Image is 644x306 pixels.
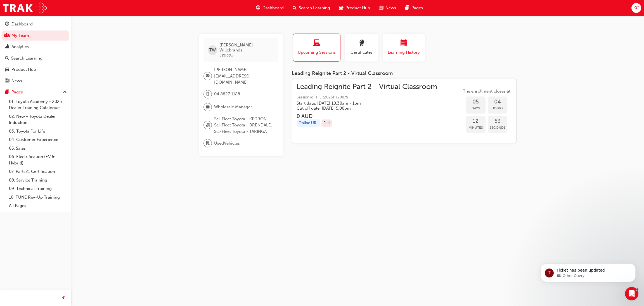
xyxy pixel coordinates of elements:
[488,99,507,105] span: 04
[5,22,9,27] span: guage-icon
[297,84,512,139] a: Leading Reignite Part 2 - Virtual ClassroomSession id: TFLR2025PT20079Start date: [DATE] 10:30am ...
[219,43,274,53] span: [PERSON_NAME] Willebrands
[7,193,69,202] a: 10. TUNE Rev-Up Training
[11,66,36,73] div: Product Hub
[7,176,69,185] a: 08. Service Training
[7,112,69,127] a: 02. New - Toyota Dealer Induction
[11,44,29,50] div: Analytics
[2,19,69,29] a: Dashboard
[11,21,33,27] div: Dashboard
[299,5,330,11] span: Search Learning
[5,67,9,72] span: car-icon
[214,91,240,97] span: 04 8827 1188
[209,47,216,53] span: TW
[488,124,507,131] span: Seconds
[385,5,396,11] span: News
[11,55,42,62] div: Search Learning
[532,252,644,291] iframe: Intercom notifications message
[321,119,332,127] div: Full
[206,103,210,111] span: briefcase-icon
[345,34,378,62] button: Certificates
[5,79,9,84] span: news-icon
[349,49,374,56] span: Certificates
[293,34,340,62] button: Upcoming Sessions
[256,4,260,11] span: guage-icon
[206,122,210,129] span: organisation-icon
[7,144,69,153] a: 05. Sales
[2,87,69,97] button: Pages
[7,184,69,193] a: 09. Technical Training
[631,3,641,13] button: KC
[339,4,343,11] span: car-icon
[297,94,437,101] span: Session id: TFLR2025PT20079
[214,67,274,86] span: [PERSON_NAME][EMAIL_ADDRESS][DOMAIN_NAME]
[633,5,639,11] span: KC
[63,89,67,96] span: up-icon
[7,135,69,144] a: 04. Customer Experience
[7,167,69,176] a: 07. Parts21 Certification
[2,64,69,75] a: Product Hub
[401,40,407,47] span: calendar-icon
[335,2,375,14] a: car-iconProduct Hub
[297,119,320,127] div: Online URL
[2,18,69,87] button: DashboardMy TeamAnalyticsSearch LearningProduct HubNews
[297,84,437,90] span: Leading Reignite Part 2 - Virtual Classroom
[375,2,401,14] a: news-iconNews
[214,116,274,135] span: Sci-Fleet Toyota - KEDRON, Sci-Fleet Toyota - BRENDALE, Sci-Fleet Toyota - TARINGA
[288,2,335,14] a: search-iconSearch Learning
[11,89,23,95] div: Pages
[219,53,233,58] span: 520605
[345,5,370,11] span: Product Hub
[387,49,421,56] span: Learning History
[293,4,297,11] span: search-icon
[297,101,428,106] h5: Start date: [DATE] 10:30am - 1pm
[466,99,486,105] span: 05
[466,118,486,124] span: 12
[252,2,288,14] a: guage-iconDashboard
[2,76,69,86] a: News
[466,105,486,112] span: Days
[206,140,210,147] span: department-icon
[5,44,9,50] span: chart-icon
[488,118,507,124] span: 53
[488,105,507,112] span: Hours
[7,127,69,136] a: 03. Toyota For Life
[11,78,22,84] div: News
[262,5,284,11] span: Dashboard
[3,2,47,14] img: Trak
[5,90,9,95] span: pages-icon
[297,113,437,119] h3: 0 AUD
[7,201,69,210] a: All Pages
[7,152,69,167] a: 06. Electrification (EV & Hybrid)
[214,140,240,147] span: UsedVehicles
[383,34,425,62] button: Learning History
[2,53,69,63] a: Search Learning
[5,33,9,38] span: people-icon
[292,70,517,77] div: Leading Reignite Part 2 - Virtual Classroom
[206,72,210,80] span: email-icon
[401,2,427,14] a: pages-iconPages
[5,56,9,61] span: search-icon
[61,295,66,302] span: prev-icon
[411,5,423,11] span: Pages
[214,104,252,110] span: Wholesale Manager
[358,40,365,47] span: award-icon
[466,124,486,131] span: Minutes
[2,42,69,52] a: Analytics
[297,49,336,56] span: Upcoming Sessions
[7,97,69,112] a: 01. Toyota Academy - 2025 Dealer Training Catalogue
[379,4,383,11] span: news-icon
[2,30,69,41] a: My Team
[405,4,409,11] span: pages-icon
[461,88,512,95] span: The enrollment closes at
[625,287,638,300] iframe: Intercom live chat
[206,91,210,98] span: mobile-icon
[313,40,320,47] span: laptop-icon
[297,106,428,111] h5: Cut off date: [DATE] 5:00pm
